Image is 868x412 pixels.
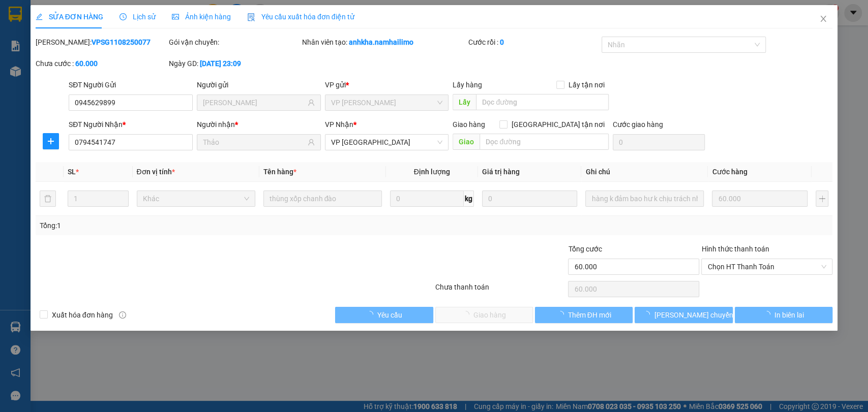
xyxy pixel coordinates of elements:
[654,309,751,321] span: [PERSON_NAME] chuyển hoàn
[325,120,353,129] span: VP Nhận
[774,309,804,321] span: In biên lai
[453,94,476,110] span: Lấy
[568,309,611,321] span: Thêm ĐH mới
[203,137,306,148] input: Tên người nhận
[414,168,450,176] span: Định lượng
[453,120,485,129] span: Giao hàng
[453,81,482,89] span: Lấy hàng
[643,311,654,318] span: loading
[169,37,300,48] div: Gói vận chuyển:
[40,191,56,207] button: delete
[476,94,609,110] input: Dọc đường
[581,162,708,182] th: Ghi chú
[453,134,480,150] span: Giao
[200,59,241,68] b: [DATE] 23:09
[36,37,167,48] div: [PERSON_NAME]:
[331,135,443,150] span: VP Nha Trang
[263,191,382,207] input: VD: Bàn, Ghế
[480,134,609,150] input: Dọc đường
[197,119,321,130] div: Người nhận
[69,119,193,130] div: SĐT Người Nhận
[707,259,826,274] span: Chọn HT Thanh Toán
[821,264,827,270] span: close-circle
[119,13,156,21] span: Lịch sử
[197,79,321,90] div: Người gửi
[36,13,43,20] span: edit
[735,307,832,323] button: In biên lai
[377,309,402,321] span: Yêu cầu
[712,191,807,207] input: 0
[143,191,249,206] span: Khác
[325,79,449,90] div: VP gửi
[36,58,167,69] div: Chưa cước :
[482,191,578,207] input: 0
[819,15,827,23] span: close
[468,37,600,48] div: Cước rồi :
[613,120,663,129] label: Cước giao hàng
[203,97,306,108] input: Tên người gửi
[247,13,354,21] span: Yêu cầu xuất hóa đơn điện tử
[712,168,747,176] span: Cước hàng
[331,95,443,110] span: VP Phạm Ngũ Lão
[172,13,231,21] span: Ảnh kiện hàng
[434,281,567,299] div: Chưa thanh toán
[585,191,704,207] input: Ghi Chú
[119,311,126,319] span: info-circle
[464,191,474,207] span: kg
[68,168,76,176] span: SL
[43,137,58,145] span: plus
[247,13,255,21] img: icon
[568,245,602,253] span: Tổng cước
[43,133,59,149] button: plus
[75,59,98,68] b: 60.000
[564,79,609,90] span: Lấy tận nơi
[308,99,315,106] span: user
[40,220,336,231] div: Tổng: 1
[137,168,175,176] span: Đơn vị tính
[92,38,151,46] b: VPSG1108250077
[308,139,315,146] span: user
[557,311,568,318] span: loading
[366,311,377,318] span: loading
[349,38,413,46] b: anhkha.namhailimo
[335,307,433,323] button: Yêu cầu
[809,5,837,34] button: Close
[500,38,504,46] b: 0
[816,191,828,207] button: plus
[36,13,103,21] span: SỬA ĐƠN HÀNG
[482,168,520,176] span: Giá trị hàng
[302,37,466,48] div: Nhân viên tạo:
[701,245,769,253] label: Hình thức thanh toán
[172,13,179,20] span: picture
[69,79,193,90] div: SĐT Người Gửi
[435,307,533,323] button: Giao hàng
[169,58,300,69] div: Ngày GD:
[48,309,117,321] span: Xuất hóa đơn hàng
[635,307,732,323] button: [PERSON_NAME] chuyển hoàn
[763,311,774,318] span: loading
[613,134,705,150] input: Cước giao hàng
[119,13,127,20] span: clock-circle
[507,119,609,130] span: [GEOGRAPHIC_DATA] tận nơi
[535,307,633,323] button: Thêm ĐH mới
[263,168,296,176] span: Tên hàng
